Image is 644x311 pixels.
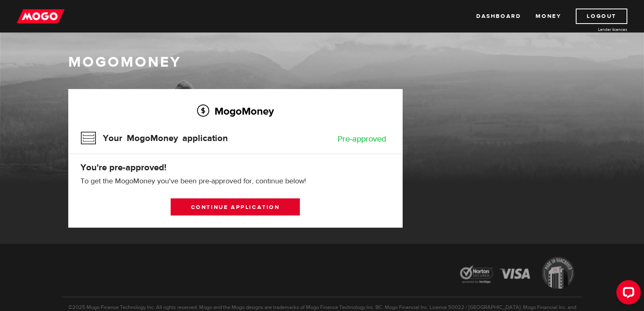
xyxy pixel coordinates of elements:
[338,135,386,143] div: Pre-approved
[566,26,627,33] a: Lender licences
[17,9,65,24] img: mogo_logo-11ee424be714fa7cbb0f0f49df9e16ec.png
[80,102,390,120] h2: MogoMoney
[80,162,390,173] h4: You're pre-approved!
[536,9,561,24] a: Money
[171,198,300,215] a: Continue application
[576,9,627,24] a: Logout
[476,9,521,24] a: Dashboard
[80,128,228,149] h3: Your MogoMoney application
[452,251,582,297] img: legal-icons-92a2ffecb4d32d839781d1b4e4802d7b.png
[68,54,576,71] h1: MogoMoney
[80,176,390,186] p: To get the MogoMoney you've been pre-approved for, continue below!
[610,277,644,311] iframe: LiveChat chat widget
